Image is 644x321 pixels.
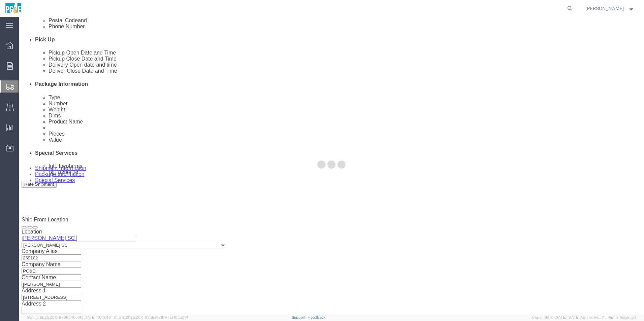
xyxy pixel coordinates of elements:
a: Support [292,315,309,319]
span: Client: 2025.20.0-035ba07 [114,315,188,319]
span: Copyright © [DATE]-[DATE] Agistix Inc., All Rights Reserved [532,315,636,320]
span: Donald Kennedy [585,5,624,12]
span: Server: 2025.20.0-970904bc0f3 [27,315,111,319]
a: Feedback [308,315,325,319]
button: [PERSON_NAME] [585,4,635,12]
span: [DATE] 10:43:43 [84,315,111,319]
img: logo [5,3,22,13]
span: [DATE] 10:52:44 [161,315,188,319]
